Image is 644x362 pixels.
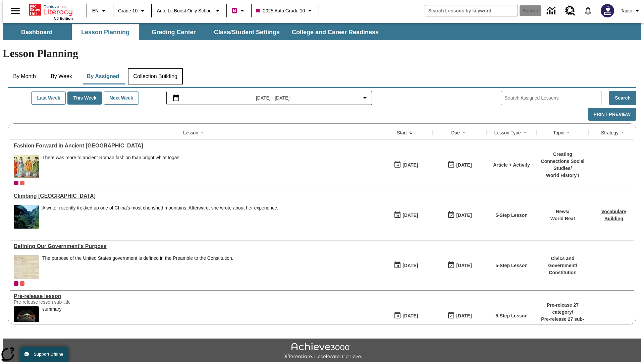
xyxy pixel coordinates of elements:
button: Class: 2025 Auto Grade 10, Select your class [254,5,317,17]
div: A writer recently trekked up one of China's most cherished mountains. Afterward, she wrote about ... [42,205,278,229]
span: EN [92,7,99,14]
span: NJ Edition [54,16,73,20]
button: By Assigned [82,68,124,84]
button: Sort [619,129,627,137]
button: Sort [564,129,572,137]
img: hero alt text [14,306,39,330]
a: Vocabulary Building [601,209,626,221]
button: Sort [521,129,529,137]
a: Fashion Forward in Ancient Rome, Lessons [14,143,376,149]
span: Tauto [621,7,632,14]
a: Climbing Mount Tai, Lessons [14,193,376,199]
h1: Lesson Planning [3,47,641,60]
div: [DATE] [456,261,472,270]
svg: Collapse Date Range Filter [361,94,369,102]
div: SubNavbar [3,23,641,40]
button: Select the date range menu item [169,94,369,102]
button: Sort [407,129,415,137]
div: Start [397,129,407,136]
div: [DATE] [456,211,472,220]
span: [DATE] - [DATE] [256,95,290,102]
div: A writer recently trekked up one of China's most cherished mountains. Afterward, she wrote about ... [42,205,278,211]
div: [DATE] [402,161,418,169]
button: Last Week [31,92,66,105]
a: Notifications [579,2,597,19]
img: 6000 stone steps to climb Mount Tai in Chinese countryside [14,205,39,229]
button: 09/08/25: First time the lesson was available [391,159,420,171]
a: Home [29,3,73,16]
button: Dashboard [3,24,70,40]
button: 06/30/26: Last day the lesson can be accessed [445,209,474,222]
div: The purpose of the United States government is defined in the Preamble to the Constitution. [42,255,233,261]
button: School: Auto Lit Boost only School, Select your school [154,5,224,17]
div: [DATE] [402,312,418,320]
p: News / [550,208,575,215]
p: 5-Step Lesson [495,212,528,219]
div: Pre-release lesson [14,293,376,299]
button: Collection Building [128,68,183,84]
p: Civics and Government / [540,255,585,269]
div: SubNavbar [3,24,385,40]
div: summary [42,306,62,312]
button: College and Career Readiness [286,24,384,40]
p: Pre-release 27 category / [540,302,585,316]
p: Pre-release 27 sub-category [540,316,585,330]
input: Search Assigned Lessons [504,93,601,103]
div: summary [42,306,62,330]
span: 2025 Auto Grade 10 [256,7,305,14]
a: Resource Center, Will open in new tab [561,2,579,20]
button: 01/22/25: First time the lesson was available [391,309,420,322]
div: Home [29,2,73,20]
div: Current Class [14,181,18,185]
span: Current Class [14,281,18,286]
span: Auto Lit Boost only School [157,7,213,14]
p: Constitution [540,269,585,276]
div: Topic [553,129,564,136]
div: OL 2025 Auto Grade 11 [20,281,24,286]
img: Achieve3000 Differentiate Accelerate Achieve [282,343,362,360]
a: Data Center [543,2,561,20]
button: Boost Class color is violet red. Change class color [229,5,249,17]
p: Creating Connections Social Studies / [540,151,585,172]
button: 07/22/25: First time the lesson was available [391,209,420,222]
span: B [233,6,236,15]
button: Sort [460,129,468,137]
button: 01/25/26: Last day the lesson can be accessed [445,309,474,322]
button: Select a new avatar [597,2,618,19]
button: Profile/Settings [618,5,644,17]
span: Grade 10 [118,7,138,14]
div: [DATE] [456,312,472,320]
button: Grade: Grade 10, Select a grade [115,5,149,17]
div: Climbing Mount Tai [14,193,376,199]
button: Support Offline [20,347,68,362]
img: Illustration showing ancient Roman women wearing clothing in different styles and colors [14,155,39,178]
div: Defining Our Government's Purpose [14,243,376,249]
input: search field [425,5,518,16]
button: Sort [198,129,206,137]
a: Defining Our Government's Purpose, Lessons [14,243,376,249]
button: Print Preview [588,108,636,121]
div: Fashion Forward in Ancient Rome [14,143,376,149]
button: 03/31/26: Last day the lesson can be accessed [445,259,474,272]
span: OL 2025 Auto Grade 11 [20,181,24,185]
button: By Week [45,68,78,84]
div: There was more to ancient Roman fashion than bright white togas! [42,155,180,178]
button: Lesson Planning [72,24,139,40]
p: World History I [540,172,585,179]
div: Lesson [183,129,198,136]
img: Avatar [601,4,614,17]
p: World Beat [550,215,575,222]
a: Pre-release lesson, Lessons [14,293,376,299]
div: [DATE] [456,161,472,169]
button: Class/Student Settings [209,24,285,40]
button: 07/01/25: First time the lesson was available [391,259,420,272]
div: The purpose of the United States government is defined in the Preamble to the Constitution. [42,255,233,279]
button: This Week [67,92,102,105]
button: By Month [8,68,41,84]
button: Grading Center [140,24,207,40]
div: [DATE] [402,261,418,270]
